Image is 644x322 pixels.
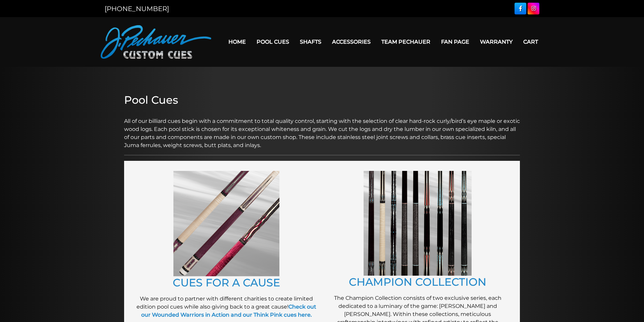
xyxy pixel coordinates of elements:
[518,33,543,50] a: Cart
[141,304,317,318] a: Check out our Wounded Warriors in Action and our Think Pink cues here.
[294,33,327,50] a: Shafts
[251,33,294,50] a: Pool Cues
[475,33,518,50] a: Warranty
[124,94,520,106] h2: Pool Cues
[349,275,486,288] a: CHAMPION COLLECTION
[105,5,169,13] a: [PHONE_NUMBER]
[134,295,319,319] p: We are proud to partner with different charities to create limited edition pool cues while also g...
[124,109,520,149] p: All of our billiard cues begin with a commitment to total quality control, starting with the sele...
[223,33,251,50] a: Home
[376,33,436,50] a: Team Pechauer
[327,33,376,50] a: Accessories
[436,33,475,50] a: Fan Page
[173,276,280,289] a: CUES FOR A CAUSE
[101,25,211,59] img: Pechauer Custom Cues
